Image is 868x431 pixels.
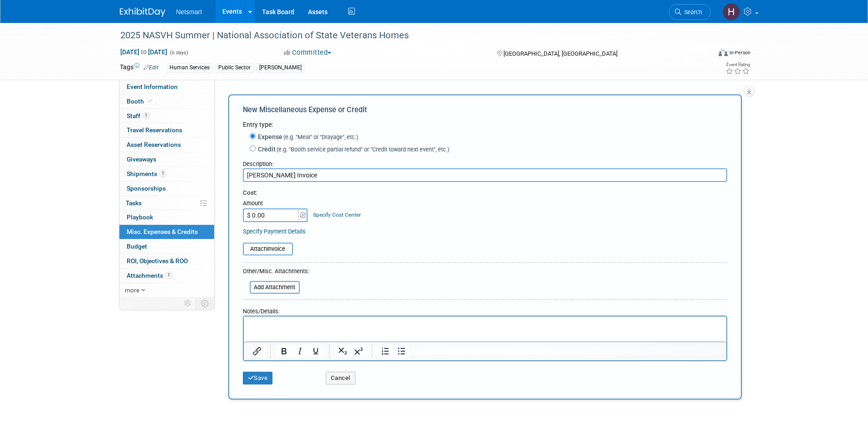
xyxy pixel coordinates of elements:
a: Asset Reservations [119,138,214,152]
span: Booth [127,98,154,105]
span: Tasks [126,199,142,207]
span: Staff [127,112,149,119]
button: Italic [292,345,308,358]
button: Cancel [326,372,355,384]
div: Amount [243,199,309,208]
button: Bullet list [394,345,409,358]
button: Underline [308,345,324,358]
div: Public Sector [216,63,253,73]
button: Save [243,372,273,384]
a: Misc. Expenses & Credits [119,225,214,239]
div: Cost: [243,189,727,197]
div: New Miscellaneous Expense or Credit [243,105,727,120]
a: Specify Cost Center [313,212,361,218]
a: Shipments1 [119,167,214,181]
label: Expense [256,132,358,141]
a: Tasks [119,196,214,210]
button: Insert/edit link [249,345,265,358]
div: Description: [243,156,727,168]
a: Staff1 [119,109,214,123]
button: Subscript [335,345,350,358]
a: more [119,283,214,297]
span: Shipments [127,170,166,177]
div: Event Rating [725,62,750,67]
a: Playbook [119,210,214,224]
span: Misc. Expenses & Credits [127,228,198,235]
div: Event Format [657,47,751,61]
label: Credit [256,145,449,154]
iframe: Rich Text Area [244,317,726,342]
span: Asset Reservations [127,141,181,148]
span: Netsmart [176,8,202,16]
span: Budget [127,243,147,250]
a: Attachments1 [119,269,214,283]
a: Specify Payment Details [243,228,306,235]
a: Search [669,4,711,20]
a: Budget [119,239,214,254]
span: ROI, Objectives & ROO [127,257,188,265]
button: Numbered list [378,345,393,358]
div: Human Services [167,63,212,73]
div: Notes/Details: [243,303,727,316]
button: Bold [276,345,292,358]
td: Toggle Event Tabs [195,297,214,309]
td: Tags [120,62,159,73]
span: Travel Reservations [127,126,182,134]
span: [GEOGRAPHIC_DATA], [GEOGRAPHIC_DATA] [503,50,617,57]
button: Superscript [351,345,366,358]
span: 1 [159,170,166,177]
span: Giveaways [127,156,156,163]
div: 2025 NASVH Summer | National Association of State Veterans Homes [117,27,697,44]
span: to [139,48,148,56]
span: 1 [143,112,149,119]
div: In-Person [729,49,750,56]
span: Attachments [127,272,172,279]
a: ROI, Objectives & ROO [119,254,214,268]
img: ExhibitDay [120,8,165,17]
img: Format-Inperson.png [719,49,728,56]
td: Personalize Event Tab Strip [180,297,196,309]
button: Committed [281,48,335,57]
span: (e.g. "Booth service partial refund" or "Credit toward next event", etc.) [276,146,449,153]
span: Event Information [127,83,178,90]
div: Other/Misc. Attachments: [243,267,309,278]
a: Giveaways [119,152,214,166]
span: 1 [165,272,172,279]
a: Travel Reservations [119,123,214,137]
span: Sponsorships [127,185,166,192]
a: Edit [144,64,159,71]
a: Event Information [119,80,214,94]
span: (6 days) [169,50,188,56]
span: more [125,286,139,294]
a: Sponsorships [119,182,214,196]
img: Hannah Norsworthy [723,3,740,21]
i: Booth reservation complete [148,99,153,104]
span: Playbook [127,213,153,221]
span: (e.g. "Meal" or "Drayage", etc.) [282,134,358,140]
span: Search [681,9,702,16]
a: Booth [119,94,214,109]
div: [PERSON_NAME] [257,63,304,73]
div: Entry type: [243,120,727,129]
span: [DATE] [DATE] [120,48,168,56]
